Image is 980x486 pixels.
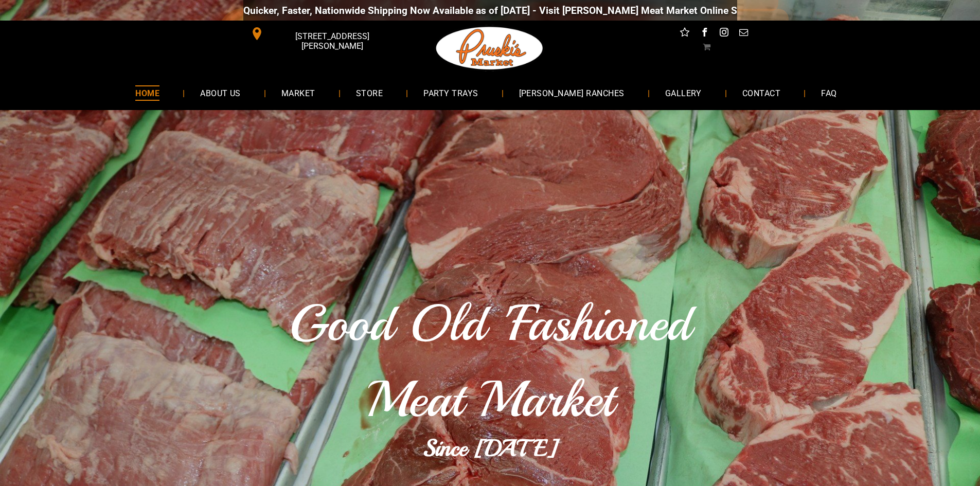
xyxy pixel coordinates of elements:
[678,26,691,42] a: Social network
[120,79,175,106] a: HOME
[698,26,711,42] a: facebook
[289,292,691,431] span: Good Old 'Fashioned Meat Market
[650,79,717,106] a: GALLERY
[434,21,545,76] img: Pruski-s+Market+HQ+Logo2-259w.png
[423,434,558,463] b: Since [DATE]
[504,79,640,106] a: [PERSON_NAME] RANCHES
[737,26,750,42] a: email
[727,79,796,106] a: CONTACT
[408,79,493,106] a: PARTY TRAYS
[266,79,331,106] a: MARKET
[185,79,256,106] a: ABOUT US
[806,79,852,106] a: FAQ
[243,26,401,42] a: [STREET_ADDRESS][PERSON_NAME]
[717,26,730,42] a: instagram
[265,26,398,56] span: [STREET_ADDRESS][PERSON_NAME]
[341,79,398,106] a: STORE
